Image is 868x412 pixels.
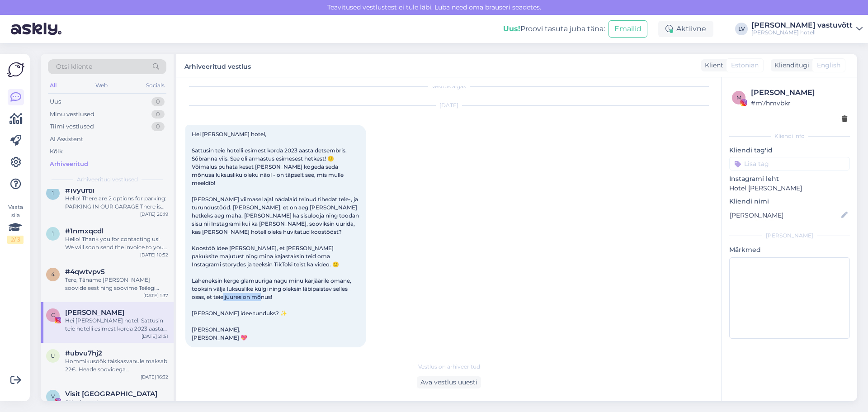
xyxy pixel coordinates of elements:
div: Kliendi info [729,132,850,140]
span: Arhiveeritud vestlused [77,175,138,184]
div: All [48,80,58,91]
div: [DATE] 10:52 [140,251,168,258]
p: Kliendi nimi [729,197,850,206]
div: Klienditugi [771,61,809,70]
span: C [51,312,55,318]
div: Tere, Täname [PERSON_NAME] soovide eest ning soovime Teilegi ilusat õhtu jätku - loodame Teid maj... [65,276,168,292]
div: [DATE] [185,101,712,109]
button: Emailid [609,20,647,38]
div: [DATE] 1:37 [143,292,168,299]
input: Lisa nimi [730,210,840,220]
div: Vestlus algas [185,82,712,90]
span: #1nmxqcdl [65,227,104,235]
div: Vaata siia [7,203,24,244]
input: Lisa tag [729,157,850,170]
div: Hello! There are 2 options for parking: PARKING IN OUR GARAGE There is an enclosed car park for 1... [65,194,168,211]
div: 0 [151,122,165,131]
span: Visit Tartu [65,390,157,398]
div: Hommikusöök täiskasvanule maksab 22€. Heade soovidega [PERSON_NAME] Hotell [PERSON_NAME] vastuvõtt [65,357,168,374]
div: AI Assistent [50,135,83,144]
label: Arhiveeritud vestlus [184,59,251,71]
div: 0 [151,97,165,106]
span: 4 [51,271,55,278]
div: Kõik [50,147,63,156]
span: m [736,94,741,101]
div: [DATE] 16:32 [141,374,168,380]
span: Vestlus on arhiveeritud [418,363,480,371]
div: Web [94,80,109,91]
div: Socials [144,80,166,91]
span: Hei [PERSON_NAME] hotel, Sattusin teie hotelli esimest korda 2023 aasta detsembris. Sõbranna viis... [192,131,360,341]
span: Otsi kliente [56,62,92,71]
span: u [51,352,55,359]
div: [PERSON_NAME] [751,87,847,98]
div: Arhiveeritud [50,160,88,169]
span: Carol Leiste [65,308,124,317]
img: Askly Logo [7,61,24,78]
div: Tiimi vestlused [50,122,94,131]
span: #4qwtvpv5 [65,268,105,276]
div: Aktiivne [658,21,713,37]
div: Uus [50,97,61,106]
div: Ava vestlus uuesti [417,376,481,388]
div: 2 / 3 [7,236,24,244]
span: English [817,61,840,70]
div: Attachment [65,398,168,406]
div: [DATE] 20:19 [140,211,168,218]
div: Klient [701,61,723,70]
div: [PERSON_NAME] vastuvõtt [751,22,853,29]
div: LV [735,23,748,35]
div: [PERSON_NAME] [729,232,850,240]
p: Instagrami leht [729,174,850,184]
div: Proovi tasuta juba täna: [503,24,605,34]
span: #1vyuftii [65,186,94,194]
div: [PERSON_NAME] hotell [751,29,853,36]
div: [DATE] 21:51 [142,333,168,340]
span: V [51,393,55,400]
div: Minu vestlused [50,110,94,119]
a: [PERSON_NAME] vastuvõtt[PERSON_NAME] hotell [751,22,863,36]
p: Kliendi tag'id [729,146,850,155]
div: Hello! Thank you for contacting us! We will soon send the invoice to you email: [EMAIL_ADDRESS][D... [65,235,168,251]
span: 1 [52,230,54,237]
div: Hei [PERSON_NAME] hotel, Sattusin teie hotelli esimest korda 2023 aasta detsembris. Sõbranna viis... [65,317,168,333]
span: 1 [52,189,54,196]
p: Märkmed [729,245,850,255]
div: 0 [151,110,165,119]
b: Uus! [503,24,520,33]
span: 21:51 [188,348,222,355]
p: Hotel [PERSON_NAME] [729,184,850,193]
span: #ubvu7hj2 [65,349,102,357]
div: # m7hmvbkr [751,98,847,108]
span: Estonian [731,61,759,70]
